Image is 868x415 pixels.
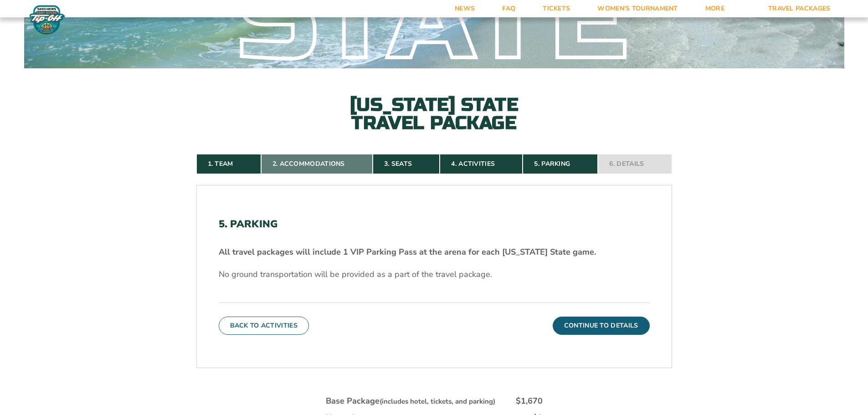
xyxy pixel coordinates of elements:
button: Continue To Details [553,317,650,335]
a: 1. Team [196,154,261,174]
h2: [US_STATE] State Travel Package [334,96,534,132]
h2: 5. Parking [219,218,650,230]
img: Fort Myers Tip-Off [27,5,67,36]
a: 2. Accommodations [261,154,373,174]
small: (includes hotel, tickets, and parking) [380,397,495,406]
button: Back To Activities [219,317,309,335]
div: $1,670 [516,395,543,407]
a: 4. Activities [440,154,523,174]
div: Base Package [326,395,495,407]
a: 3. Seats [373,154,440,174]
p: No ground transportation will be provided as a part of the travel package. [219,269,650,280]
strong: All travel packages will include 1 VIP Parking Pass at the arena for each [US_STATE] State game. [219,246,596,257]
